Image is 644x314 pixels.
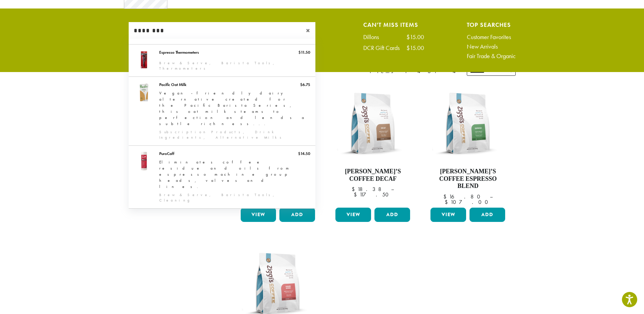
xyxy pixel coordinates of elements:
div: DCR Gift Cards [363,45,406,51]
a: Fair Trade & Organic [467,53,516,59]
a: [PERSON_NAME]’s Coffee Espresso Blend [429,84,507,205]
div: Dillons [363,34,386,40]
h4: [PERSON_NAME]’s Coffee Decaf [334,168,412,182]
span: – [490,193,493,200]
div: $15.00 [406,34,424,40]
bdi: 18.38 [352,186,385,193]
a: New Arrivals [467,43,516,50]
a: [PERSON_NAME]’s Coffee Decaf [334,84,412,205]
div: $15.00 [406,45,424,51]
h4: Top Searches [467,22,516,27]
a: View [241,208,276,222]
button: Add [470,208,505,222]
button: Add [374,208,410,222]
h4: [PERSON_NAME]’s Coffee Espresso Blend [429,168,507,190]
img: Ziggis-Espresso-Blend-12-oz.png [429,84,507,162]
a: View [430,208,466,222]
a: Customer Favorites [467,34,516,40]
span: × [306,27,315,35]
span: – [391,186,394,193]
img: Ziggis-Decaf-Blend-12-oz.png [334,84,412,162]
button: Add [279,208,315,222]
h4: Can't Miss Items [363,22,424,27]
span: $ [354,191,360,198]
bdi: 107.00 [445,198,491,206]
span: $ [445,198,450,206]
bdi: 117.50 [354,191,392,198]
bdi: 16.80 [443,193,483,200]
span: $ [352,186,357,193]
span: $ [443,193,449,200]
a: View [335,208,371,222]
